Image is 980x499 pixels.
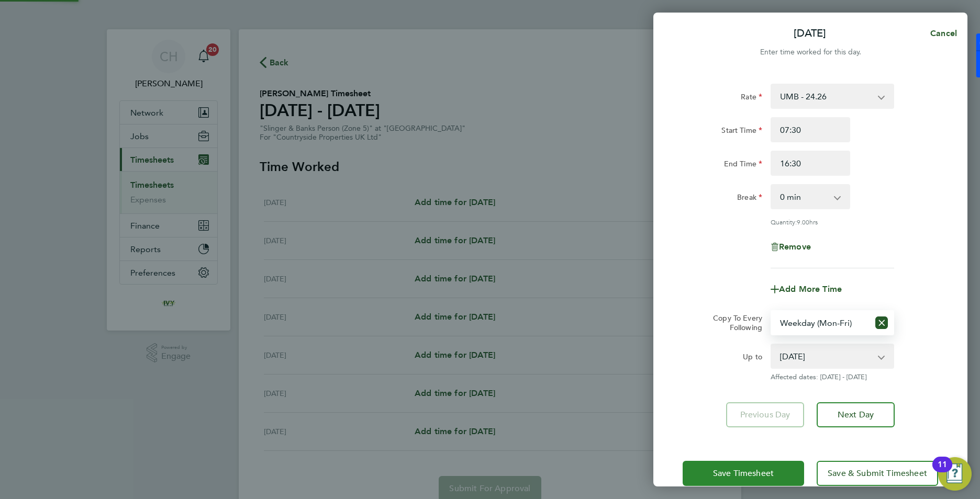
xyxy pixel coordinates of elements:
label: Up to [743,352,762,365]
span: Affected dates: [DATE] - [DATE] [771,373,894,381]
span: Cancel [927,28,957,38]
button: Next Day [817,402,895,427]
label: Rate [741,92,762,105]
span: Next Day [838,410,874,420]
button: Reset selection [875,311,888,334]
span: 9.00 [797,218,809,226]
button: Add More Time [771,285,842,293]
label: Copy To Every Following [705,313,762,332]
label: Break [737,192,762,205]
label: End Time [724,159,762,172]
input: E.g. 08:00 [771,117,850,142]
label: Start Time [721,126,762,138]
input: E.g. 18:00 [771,151,850,176]
span: Add More Time [779,284,842,294]
div: Quantity: hrs [771,218,894,226]
div: 11 [938,464,947,478]
button: Save Timesheet [683,461,804,486]
p: [DATE] [794,26,826,41]
span: Remove [779,242,811,252]
div: Enter time worked for this day. [653,46,967,59]
button: Cancel [914,23,967,44]
button: Save & Submit Timesheet [817,461,938,486]
span: Save Timesheet [713,468,774,479]
span: Save & Submit Timesheet [828,468,927,479]
button: Open Resource Center, 11 new notifications [938,457,972,491]
button: Remove [771,243,811,251]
